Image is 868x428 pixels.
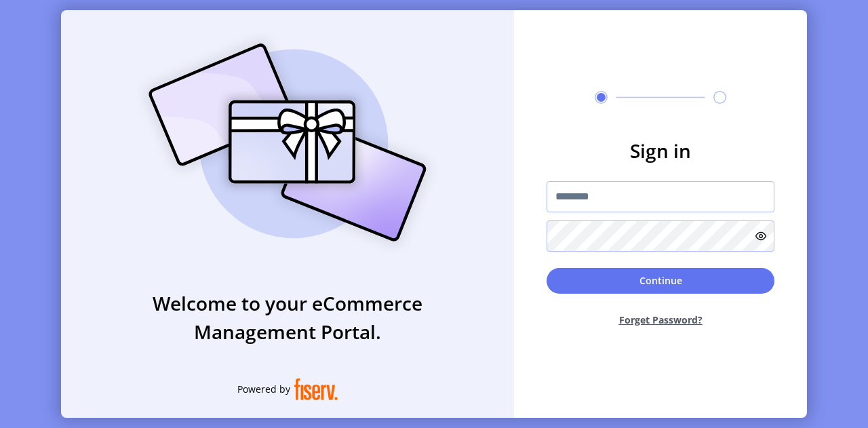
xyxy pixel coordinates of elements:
[547,268,774,294] button: Continue
[237,382,290,396] span: Powered by
[128,28,447,256] img: card_Illustration.svg
[61,289,514,346] h3: Welcome to your eCommerce Management Portal.
[547,302,774,338] button: Forget Password?
[547,136,774,165] h3: Sign in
